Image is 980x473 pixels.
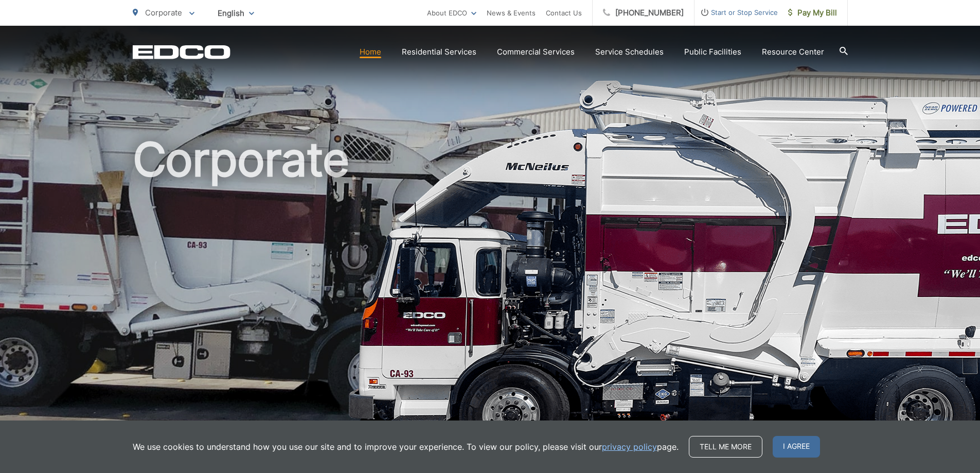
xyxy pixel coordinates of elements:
[773,436,820,458] span: I agree
[133,134,848,460] h1: Corporate
[427,7,476,19] a: About EDCO
[133,441,679,453] p: We use cookies to understand how you use our site and to improve your experience. To view our pol...
[788,7,837,19] span: Pay My Bill
[487,7,536,19] a: News & Events
[497,46,575,58] a: Commercial Services
[689,436,762,458] a: Tell me more
[360,46,381,58] a: Home
[133,45,230,59] a: EDCD logo. Return to the homepage.
[402,46,476,58] a: Residential Services
[602,441,657,453] a: privacy policy
[762,46,824,58] a: Resource Center
[684,46,741,58] a: Public Facilities
[145,8,182,17] span: Corporate
[210,4,262,22] span: English
[546,7,582,19] a: Contact Us
[595,46,664,58] a: Service Schedules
